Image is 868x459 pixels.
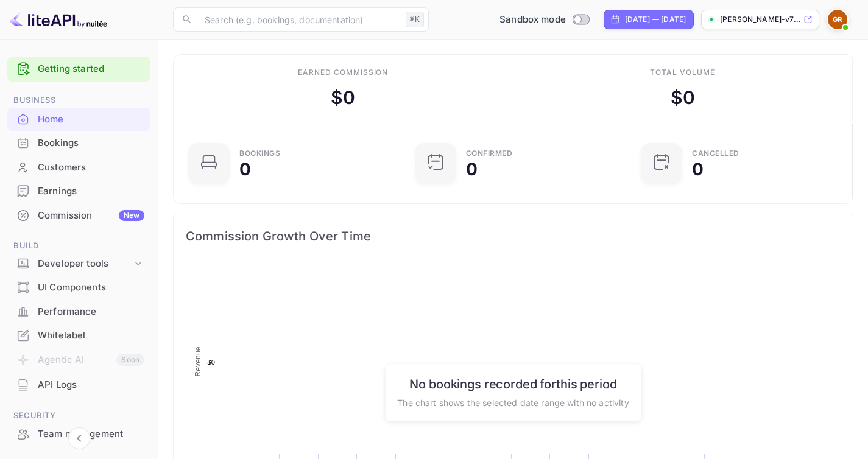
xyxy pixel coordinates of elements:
[7,108,150,130] a: Home
[7,373,150,397] div: API Logs
[650,67,715,78] div: Total volume
[38,427,144,441] div: Team management
[466,150,513,157] div: Confirmed
[692,161,704,178] div: 0
[38,113,144,127] div: Home
[7,324,150,348] div: Whitelabel
[7,156,150,178] a: Customers
[397,396,629,408] p: The chart shows the selected date range with no activity
[7,57,150,82] div: Getting started
[38,281,144,295] div: UI Components
[7,180,150,202] a: Earnings
[10,10,107,29] img: LiteAPI logo
[720,14,801,25] p: [PERSON_NAME]-v7...
[38,184,144,198] div: Earnings
[239,161,251,178] div: 0
[38,209,144,223] div: Commission
[7,373,150,396] a: API Logs
[7,276,150,298] a: UI Components
[7,180,150,203] div: Earnings
[499,13,566,27] span: Sandbox mode
[7,253,150,275] div: Developer tools
[38,136,144,150] div: Bookings
[828,10,847,29] img: Guillermo Rodriguez
[38,62,144,76] a: Getting started
[7,239,150,253] span: Build
[298,67,388,78] div: Earned commission
[7,131,150,155] div: Bookings
[68,427,90,449] button: Collapse navigation
[406,12,424,27] div: ⌘K
[38,329,144,343] div: Whitelabel
[7,204,150,226] a: CommissionNew
[38,378,144,392] div: API Logs
[197,7,401,32] input: Search (e.g. bookings, documentation)
[7,131,150,154] a: Bookings
[239,150,280,157] div: Bookings
[7,300,150,323] a: Performance
[397,376,629,391] h6: No bookings recorded for this period
[7,409,150,422] span: Security
[7,422,150,445] a: Team management
[625,14,686,25] div: [DATE] — [DATE]
[207,359,215,366] text: $0
[7,108,150,131] div: Home
[38,161,144,175] div: Customers
[7,276,150,300] div: UI Components
[119,210,144,221] div: New
[194,346,202,376] text: Revenue
[671,84,695,111] div: $ 0
[7,422,150,446] div: Team management
[495,13,594,27] div: Switch to Production mode
[7,204,150,228] div: CommissionNew
[7,324,150,346] a: Whitelabel
[38,257,132,271] div: Developer tools
[466,161,478,178] div: 0
[7,156,150,180] div: Customers
[331,84,355,111] div: $ 0
[7,94,150,107] span: Business
[186,226,841,246] span: Commission Growth Over Time
[38,305,144,319] div: Performance
[692,150,739,157] div: CANCELLED
[7,300,150,324] div: Performance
